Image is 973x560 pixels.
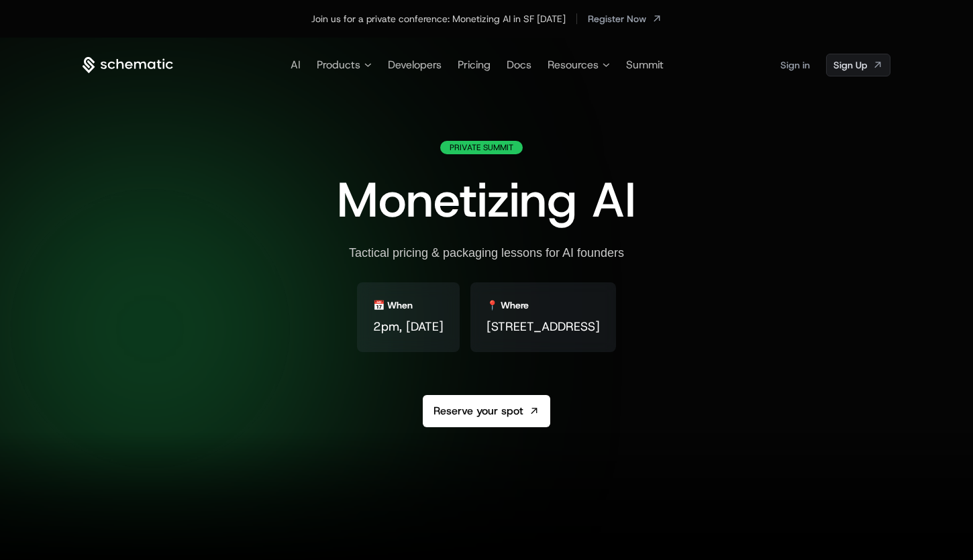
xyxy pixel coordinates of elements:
[373,317,444,336] span: 2pm, [DATE]
[317,57,360,73] span: Products
[291,58,301,72] a: AI
[423,395,550,427] a: Reserve your spot
[440,141,523,154] div: Private Summit
[458,58,491,72] a: Pricing
[349,245,624,261] div: Tactical pricing & packaging lessons for AI founders
[626,58,664,72] a: Summit
[548,57,599,73] span: Resources
[588,12,646,25] span: Register Now
[486,317,600,336] span: [STREET_ADDRESS]
[780,54,810,76] a: Sign in
[311,12,566,25] div: Join us for a private conference: Monetizing AI in SF [DATE]
[826,54,890,76] a: [object Object]
[507,58,531,72] a: Docs
[337,168,636,232] span: Monetizing AI
[486,298,529,312] div: 📍 Where
[373,298,413,312] div: 📅 When
[388,58,442,72] a: Developers
[588,8,662,30] a: [object Object]
[833,58,867,72] span: Sign Up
